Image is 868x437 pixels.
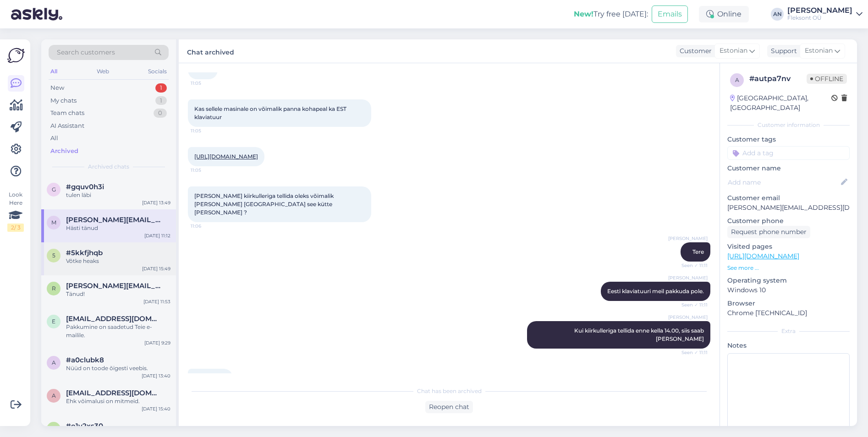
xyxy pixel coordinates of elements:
[807,74,847,84] span: Offline
[142,265,170,272] div: [DATE] 15:49
[191,167,225,174] span: 11:05
[66,183,104,191] span: #gquv0h3i
[727,226,810,238] div: Request phone number
[417,387,482,395] span: Chat has been archived
[727,264,850,272] p: See more ...
[668,235,708,242] span: [PERSON_NAME]
[52,252,55,259] span: 5
[66,356,104,364] span: #a0clubk8
[727,276,850,285] p: Operating system
[88,163,129,171] span: Archived chats
[194,153,258,160] a: [URL][DOMAIN_NAME]
[727,121,850,129] div: Customer information
[735,76,739,83] span: a
[50,147,78,156] div: Archived
[50,83,64,93] div: New
[574,9,648,20] div: Try free [DATE]:
[66,422,103,430] span: #o1y2xs30
[66,191,170,199] div: tulen läbi
[155,83,167,93] div: 1
[727,285,850,295] p: Windows 10
[720,46,747,56] span: Estonian
[155,96,167,105] div: 1
[727,216,850,226] p: Customer phone
[66,224,170,232] div: Hästi tänud
[194,105,348,120] span: Kas sellele masinale on võimalik panna kohapeal ka EST klaviatuur
[767,46,797,56] div: Support
[727,193,850,203] p: Customer email
[727,164,850,173] p: Customer name
[727,308,850,318] p: Chrome [TECHNICAL_ID]
[52,359,56,366] span: a
[66,315,161,323] span: epp.kikas@gmail.com
[52,186,56,193] span: g
[49,66,59,77] div: All
[66,397,170,405] div: Ehk võimalusi on mitmeid.
[668,314,708,321] span: [PERSON_NAME]
[7,47,25,64] img: Askly Logo
[50,121,84,131] div: AI Assistant
[143,298,170,305] div: [DATE] 11:53
[66,290,170,298] div: Tänud!
[52,318,55,325] span: e
[144,232,170,239] div: [DATE] 11:12
[727,327,850,335] div: Extra
[730,93,831,113] div: [GEOGRAPHIC_DATA], [GEOGRAPHIC_DATA]
[194,192,335,216] span: [PERSON_NAME] kiirkulleriga tellida oleks võimalik [PERSON_NAME] [GEOGRAPHIC_DATA] see kütte [PER...
[574,10,593,18] b: New!
[66,389,161,397] span: ats@hummuli.ee
[154,109,167,118] div: 0
[50,134,58,143] div: All
[51,219,56,226] span: m
[66,249,103,257] span: #5kkfjhqb
[692,248,704,255] span: Tere
[727,252,799,260] a: [URL][DOMAIN_NAME]
[142,199,170,206] div: [DATE] 13:49
[727,341,850,350] p: Notes
[66,323,170,339] div: Pakkumine on saadetud Teie e-mailile.
[66,364,170,372] div: Nüüd on toode õigesti veebis.
[805,46,833,56] span: Estonian
[673,262,708,269] span: Seen ✓ 11:11
[142,405,170,412] div: [DATE] 15:40
[749,73,807,84] div: # autpa7nv
[727,242,850,251] p: Visited pages
[95,66,111,77] div: Web
[7,191,24,232] div: Look Here
[607,288,704,295] span: Eesti klaviatuuri meil pakkuda pole.
[7,224,24,232] div: 2 / 3
[144,339,170,346] div: [DATE] 9:29
[699,6,749,22] div: Online
[727,203,850,213] p: [PERSON_NAME][EMAIL_ADDRESS][DOMAIN_NAME]
[52,392,56,399] span: a
[191,223,225,229] span: 11:06
[787,7,863,22] a: [PERSON_NAME]Fleksont OÜ
[57,48,115,57] span: Search customers
[787,14,852,22] div: Fleksont OÜ
[66,216,161,224] span: martin.vest@skidsolutions.eu
[187,45,234,57] label: Chat archived
[673,301,708,308] span: Seen ✓ 11:11
[771,8,784,21] div: AN
[652,5,688,23] button: Emails
[727,146,850,160] input: Add a tag
[66,282,161,290] span: romel.sprenk@swenergia.ee
[787,7,852,14] div: [PERSON_NAME]
[673,349,708,356] span: Seen ✓ 11:11
[727,135,850,144] p: Customer tags
[668,274,708,281] span: [PERSON_NAME]
[727,299,850,308] p: Browser
[66,257,170,265] div: Võtke heaks
[50,109,84,118] div: Team chats
[52,285,56,292] span: r
[425,401,473,413] div: Reopen chat
[191,80,225,87] span: 11:05
[728,177,839,187] input: Add name
[142,372,170,379] div: [DATE] 13:40
[191,127,225,134] span: 11:05
[51,425,56,432] span: o
[574,327,705,342] span: Kui kiirkulleriga tellida enne kella 14.00, siis saab [PERSON_NAME]
[146,66,169,77] div: Socials
[676,46,712,56] div: Customer
[50,96,77,105] div: My chats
